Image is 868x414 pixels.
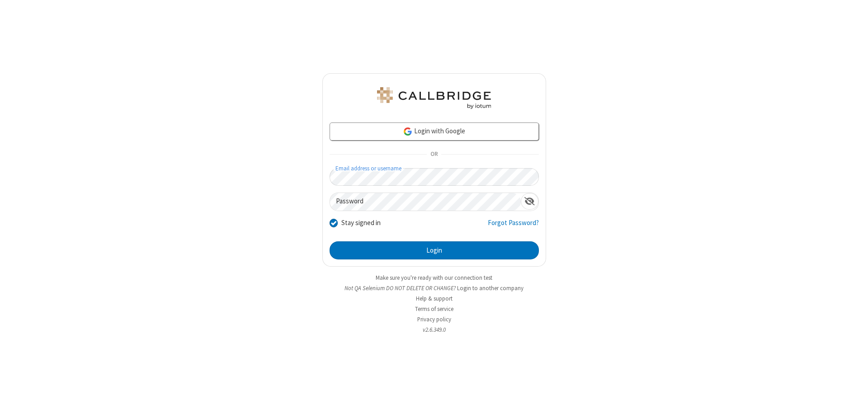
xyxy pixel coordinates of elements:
input: Email address or username [330,168,539,186]
li: Not QA Selenium DO NOT DELETE OR CHANGE? [322,284,546,292]
a: Make sure you're ready with our connection test [376,274,492,282]
a: Privacy policy [417,315,451,323]
label: Stay signed in [341,218,381,228]
button: Login to another company [457,284,524,292]
a: Terms of service [415,305,453,313]
img: google-icon.png [403,127,413,136]
a: Login with Google [330,122,539,141]
button: Login [330,241,539,259]
img: QA Selenium DO NOT DELETE OR CHANGE [375,87,493,109]
a: Forgot Password? [488,218,539,235]
a: Help & support [416,295,453,302]
li: v2.6.349.0 [322,325,546,334]
input: Password [330,193,521,211]
span: OR [427,148,441,161]
div: Show password [521,193,538,210]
